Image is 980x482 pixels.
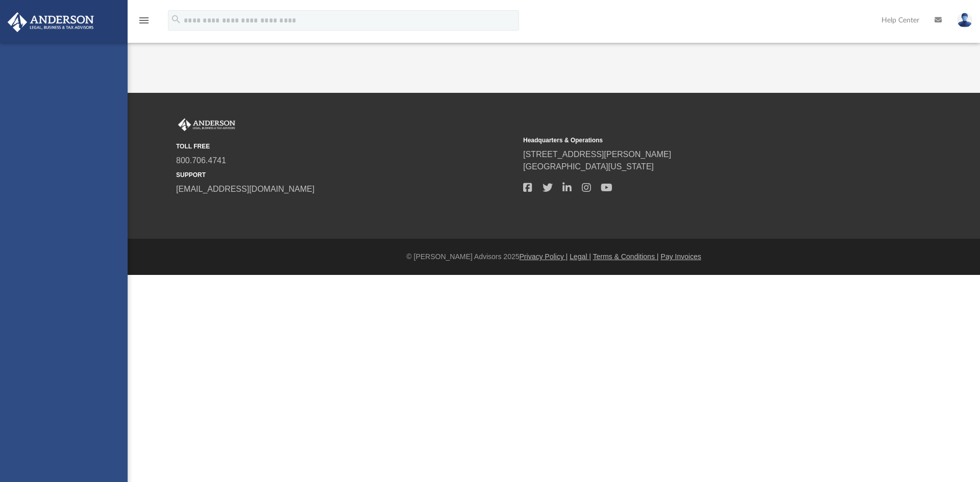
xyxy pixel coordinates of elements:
img: User Pic [957,13,972,28]
a: Pay Invoices [660,252,701,261]
i: search [170,14,182,25]
a: 800.706.4741 [176,156,226,165]
a: [EMAIL_ADDRESS][DOMAIN_NAME] [176,185,314,193]
img: Anderson Advisors Platinum Portal [5,12,97,32]
a: [STREET_ADDRESS][PERSON_NAME] [523,150,671,159]
a: [GEOGRAPHIC_DATA][US_STATE] [523,162,654,171]
a: Privacy Policy | [520,252,568,261]
i: menu [138,14,150,27]
small: SUPPORT [176,170,516,180]
a: Legal | [570,252,591,261]
div: © [PERSON_NAME] Advisors 2025 [128,251,980,262]
img: Anderson Advisors Platinum Portal [176,118,237,132]
a: menu [138,19,150,27]
small: Headquarters & Operations [523,136,863,145]
small: TOLL FREE [176,142,516,151]
a: Terms & Conditions | [593,252,659,261]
